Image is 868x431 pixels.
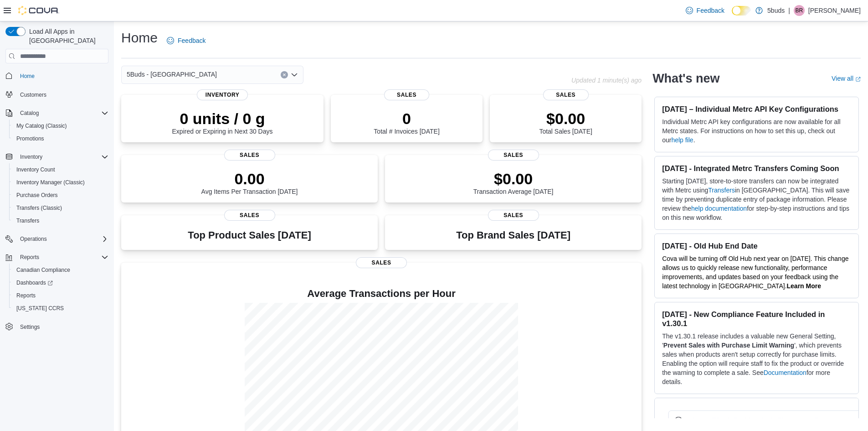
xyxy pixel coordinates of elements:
span: 5Buds - [GEOGRAPHIC_DATA] [127,69,217,80]
a: Home [16,71,38,82]
span: [US_STATE] CCRS [16,305,64,312]
button: Settings [2,320,112,333]
button: Canadian Compliance [9,264,112,276]
p: | [788,5,790,16]
span: Customers [16,89,108,100]
span: Feedback [697,6,724,15]
span: Inventory Count [16,166,55,173]
h3: Top Brand Sales [DATE] [456,230,570,241]
p: The v1.30.1 release includes a valuable new General Setting, ' ', which prevents sales when produ... [662,332,851,386]
span: Load All Apps in [GEOGRAPHIC_DATA] [26,27,108,45]
button: Inventory Manager (Classic) [9,176,112,189]
span: Transfers [13,215,108,226]
h2: What's new [652,71,719,86]
svg: External link [855,77,861,82]
h3: [DATE] - Old Hub End Date [662,241,851,250]
span: Sales [224,150,275,161]
span: Inventory Manager (Classic) [13,177,108,188]
p: 5buds [767,5,785,16]
span: Transfers (Classic) [16,204,62,212]
strong: Prevent Sales with Purchase Limit Warning [663,342,794,349]
span: Transfers (Classic) [13,203,108,213]
span: Sales [543,89,589,100]
div: Avg Items Per Transaction [DATE] [201,170,298,195]
a: help file [671,136,693,144]
a: Purchase Orders [13,190,62,201]
button: Reports [2,251,112,264]
a: Canadian Compliance [13,265,74,275]
p: $0.00 [539,109,592,128]
span: Dark Mode [732,16,732,16]
a: Dashboards [9,276,112,289]
h3: [DATE] - Integrated Metrc Transfers Coming Soon [662,164,851,173]
span: Dashboards [13,277,108,288]
a: Transfers (Classic) [13,203,66,213]
h3: [DATE] - New Compliance Feature Included in v1.30.1 [662,310,851,328]
span: Customers [20,91,46,99]
span: Inventory Count [13,164,108,175]
span: Canadian Compliance [16,266,70,274]
a: [US_STATE] CCRS [13,303,67,314]
div: Total Sales [DATE] [539,109,592,135]
button: Inventory [16,151,46,162]
h1: Home [121,29,158,47]
h4: Average Transactions per Hour [128,288,634,299]
span: Settings [16,321,108,332]
span: Transfers [16,217,39,224]
span: Sales [356,257,407,268]
p: Starting [DATE], store-to-store transfers can now be integrated with Metrc using in [GEOGRAPHIC_D... [662,177,851,222]
div: Total # Invoices [DATE] [374,109,439,135]
span: My Catalog (Classic) [13,120,108,131]
nav: Complex example [5,65,108,357]
a: Inventory Count [13,164,59,175]
span: Sales [224,210,275,221]
span: Inventory [20,153,42,161]
div: Briannen Rubin [794,5,805,16]
a: Learn More [787,282,821,290]
div: Expired or Expiring in Next 30 Days [172,109,273,135]
div: Transaction Average [DATE] [473,170,554,195]
span: Reports [13,290,108,301]
button: Promotions [9,132,112,145]
button: Customers [2,88,112,101]
span: Promotions [16,135,44,142]
p: Updated 1 minute(s) ago [571,77,642,84]
span: Washington CCRS [13,303,108,314]
button: Transfers (Classic) [9,202,112,214]
button: Reports [9,289,112,302]
span: Reports [16,252,108,263]
span: Catalog [16,108,108,119]
span: Sales [488,210,539,221]
a: View allExternal link [832,75,861,82]
span: Purchase Orders [16,192,58,199]
button: Catalog [16,108,42,119]
a: help documentation [691,205,747,212]
span: Inventory [16,151,108,162]
p: 0 units / 0 g [172,109,273,128]
span: Feedback [178,36,205,45]
a: Customers [16,89,50,100]
button: My Catalog (Classic) [9,119,112,132]
span: Operations [20,235,47,243]
p: Individual Metrc API key configurations are now available for all Metrc states. For instructions ... [662,117,851,145]
a: Documentation [764,369,806,376]
img: Cova [18,6,59,15]
span: Reports [20,254,39,261]
a: Promotions [13,133,48,144]
a: My Catalog (Classic) [13,120,71,131]
input: Dark Mode [732,6,751,16]
button: Transfers [9,214,112,227]
span: Purchase Orders [13,190,108,201]
span: Cova will be turning off Old Hub next year on [DATE]. This change allows us to quickly release ne... [662,255,848,290]
a: Settings [16,322,43,332]
span: Canadian Compliance [13,265,108,275]
button: Reports [16,252,43,263]
button: Inventory [2,151,112,163]
span: Sales [488,150,539,161]
span: Home [16,70,108,81]
span: BR [796,5,803,16]
button: Inventory Count [9,163,112,176]
span: Dashboards [16,279,53,286]
span: Promotions [13,133,108,144]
